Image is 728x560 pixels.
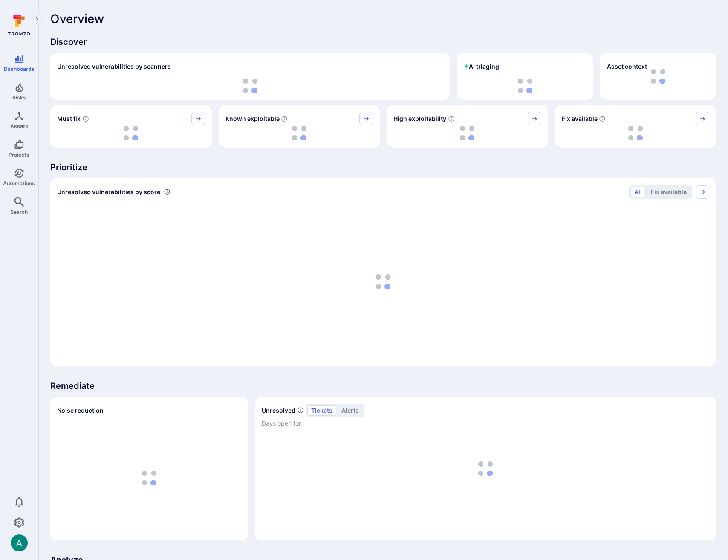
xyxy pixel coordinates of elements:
[281,115,288,122] svg: Confirmed exploitable by KEV
[562,114,598,123] span: Fix available
[376,274,390,289] img: Loading...
[555,105,716,148] div: Fix available
[10,123,28,129] span: Assets
[9,152,29,158] span: Projects
[628,126,643,140] img: Loading...
[647,187,690,197] button: Fix available
[57,188,160,196] span: Unresolved vulnerabilities by score
[262,406,295,415] h2: Unresolved
[448,115,455,122] svg: EPSS score ≥ 0.7
[10,209,28,215] span: Search
[292,126,306,140] img: Loading...
[562,125,710,141] div: loading spinner
[164,187,170,196] div: Number of vulnerabilities in status 'Open' 'Triaged' and 'In process' grouped by score
[57,204,709,359] div: loading spinner
[297,406,304,415] span: Number of unresolved items by priority and days open
[225,114,280,123] span: Known exploitable
[219,105,380,148] div: Known exploitable
[4,66,35,72] span: Dashboards
[50,105,212,148] div: Must fix
[607,62,647,71] span: Asset context
[12,94,26,101] span: Risks
[57,62,171,71] h2: Unresolved vulnerabilities by scanners
[34,15,40,23] i: Expand navigation menu
[460,126,474,140] img: Loading...
[3,180,35,187] span: Automations
[57,79,443,93] div: loading spinner
[50,161,716,173] span: Prioritize
[82,115,89,122] svg: Risk score >=40 , missed SLA
[387,105,548,148] div: High exploitability
[262,419,709,428] span: Days open for
[50,12,104,26] span: Overview
[599,115,606,122] svg: Vulnerabilities with fix available
[464,79,586,93] div: loading spinner
[50,36,716,48] span: Discover
[142,471,156,485] img: Loading...
[518,79,532,93] img: Loading...
[338,405,363,416] button: alerts
[307,405,336,416] button: tickets
[57,407,104,414] span: Noise reduction
[630,187,646,197] button: All
[50,380,716,392] span: Remediate
[124,126,138,140] img: Loading...
[57,125,205,141] div: loading spinner
[57,423,241,534] div: loading spinner
[393,114,446,123] span: High exploitability
[32,14,42,24] button: Expand navigation menu
[225,125,373,141] div: loading spinner
[393,125,541,141] div: loading spinner
[464,62,499,71] h2: AI triaging
[11,534,28,551] img: ACg8ocLSa5mPYBaXNx3eFu_EmspyJX0laNWN7cXOFirfQ7srZveEpg=s96-c
[11,534,28,551] div: Arjan Dehar
[57,114,81,123] span: Must fix
[243,79,257,93] img: Loading...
